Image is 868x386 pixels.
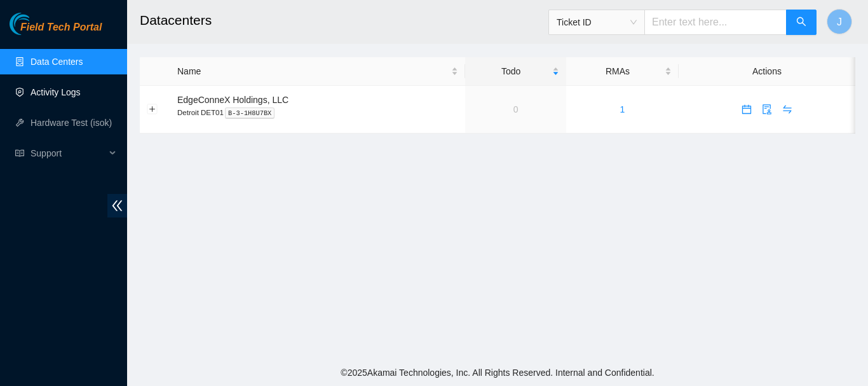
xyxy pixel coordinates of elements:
span: swap [778,104,797,114]
th: Actions [679,57,855,86]
a: Hardware Test (isok) [31,118,112,128]
span: Support [31,141,105,166]
a: Akamai TechnologiesField Tech Portal [10,23,102,39]
span: Field Tech Portal [20,22,102,34]
span: search [796,17,806,29]
a: Data Centers [31,57,83,67]
span: read [15,149,24,158]
button: search [786,10,817,35]
p: Detroit DET01 [177,107,458,118]
input: Enter text here... [644,10,787,35]
button: audit [757,99,777,120]
a: 0 [513,104,519,114]
span: Ticket ID [557,13,637,32]
button: Expand row [147,104,158,114]
a: audit [757,104,777,114]
button: calendar [736,99,757,120]
a: swap [777,104,797,114]
button: swap [777,99,797,120]
button: J [827,9,852,34]
a: 1 [620,104,625,114]
img: Akamai Technologies [10,13,64,35]
footer: © 2025 Akamai Technologies, Inc. All Rights Reserved. Internal and Confidential. [127,359,868,386]
span: calendar [737,104,756,114]
a: Activity Logs [31,87,81,97]
span: audit [757,104,776,114]
span: J [837,14,842,30]
kbd: B-3-1H8U7BX [225,107,275,119]
span: EdgeConneX Holdings, LLC [177,95,288,105]
a: calendar [736,104,757,114]
span: double-left [107,194,127,217]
